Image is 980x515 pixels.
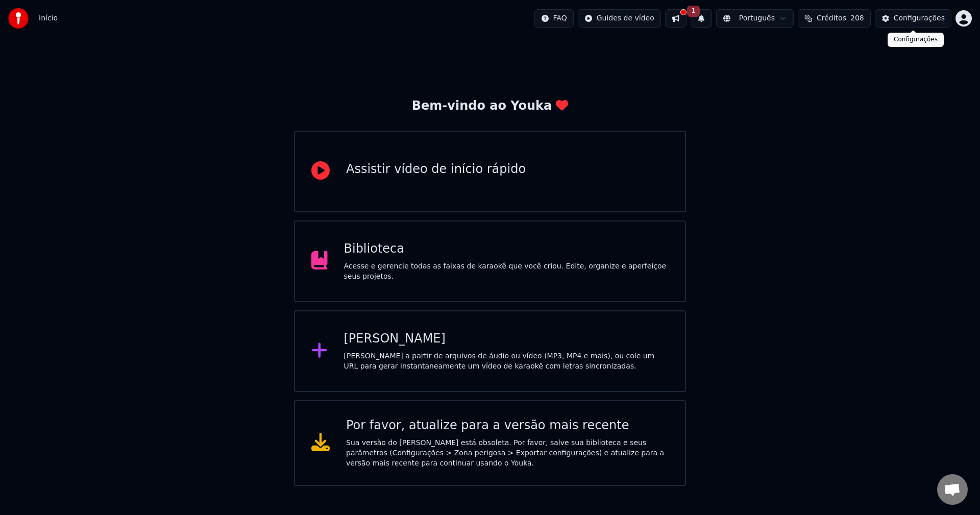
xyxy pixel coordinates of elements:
div: Configurações [894,13,945,23]
div: Bem-vindo ao Youka [412,98,568,114]
div: Acesse e gerencie todas as faixas de karaokê que você criou. Edite, organize e aperfeiçoe seus pr... [344,261,669,282]
button: Configurações [875,9,951,28]
img: youka [8,8,29,29]
div: [PERSON_NAME] a partir de arquivos de áudio ou vídeo (MP3, MP4 e mais), ou cole um URL para gerar... [344,351,669,372]
button: 1 [691,9,712,28]
nav: breadcrumb [39,13,58,23]
span: Início [39,13,58,23]
div: Sua versão do [PERSON_NAME] está obsoleta. Por favor, salve sua biblioteca e seus parâmetros (Con... [346,438,669,469]
a: Conversa aberta [937,474,968,505]
div: Por favor, atualize para a versão mais recente [346,418,669,434]
span: Créditos [817,13,846,23]
div: [PERSON_NAME] [344,331,669,347]
span: 1 [687,6,700,17]
button: Guides de vídeo [578,9,661,28]
div: Assistir vídeo de início rápido [346,161,526,178]
div: Configurações [888,33,944,47]
button: FAQ [534,9,574,28]
button: Créditos208 [798,9,871,28]
span: 208 [850,13,864,23]
div: Biblioteca [344,241,669,257]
